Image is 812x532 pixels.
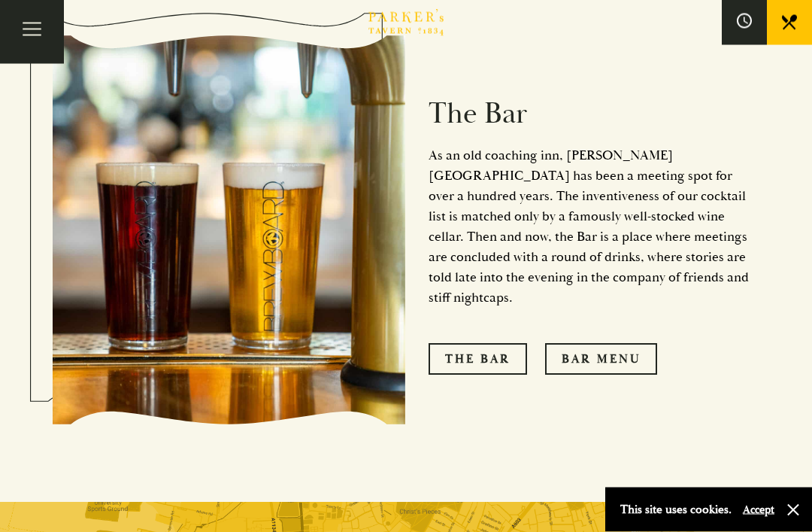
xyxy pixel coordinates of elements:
[429,344,527,375] a: The Bar
[429,98,759,132] h2: The Bar
[786,503,801,518] button: Close and accept
[743,503,774,517] button: Accept
[429,146,759,309] p: As an old coaching inn, [PERSON_NAME][GEOGRAPHIC_DATA] has been a meeting spot for over a hundred...
[620,499,732,521] p: This site uses cookies.
[545,344,657,375] a: Bar Menu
